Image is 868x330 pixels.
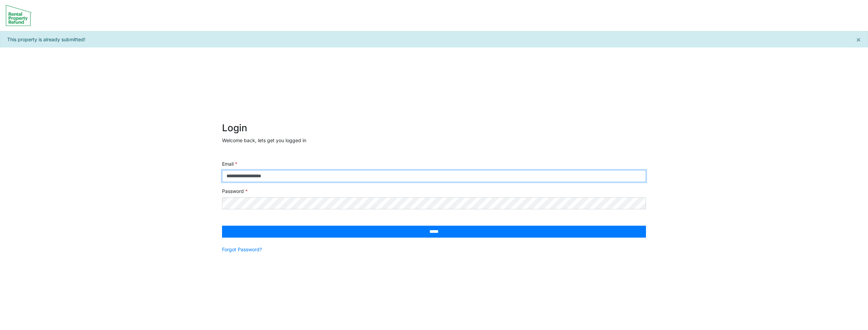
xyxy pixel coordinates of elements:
[222,122,646,134] h2: Login
[222,160,237,167] label: Email
[222,187,248,195] label: Password
[222,137,646,144] p: Welcome back, lets get you logged in
[856,35,861,44] span: ×
[849,32,868,47] button: Close
[222,246,262,253] a: Forgot Password?
[5,4,32,26] img: spp logo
